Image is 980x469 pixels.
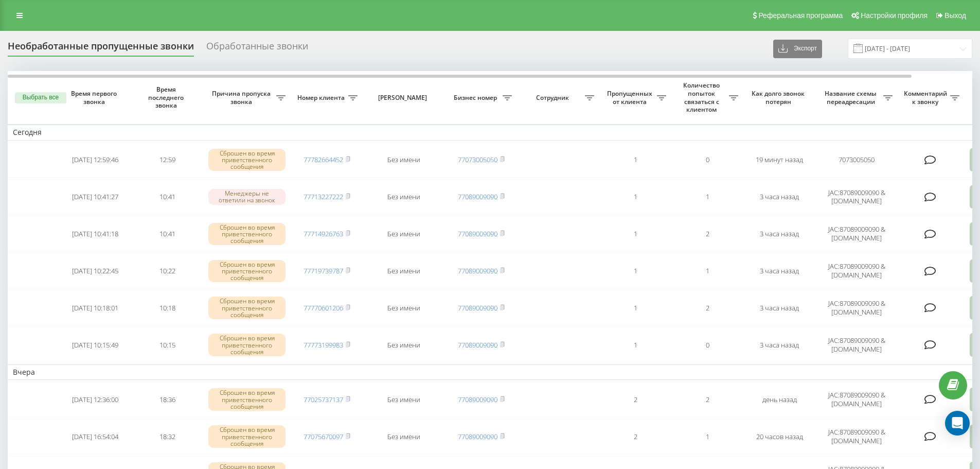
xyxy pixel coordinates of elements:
td: 10:22 [131,253,203,288]
a: 77714926763 [304,229,343,238]
button: Экспорт [773,40,822,58]
td: 3 часа назад [743,327,815,362]
span: Количество попыток связаться с клиентом [676,81,729,113]
span: Номер клиента [296,94,348,102]
span: Время последнего звонка [139,85,195,110]
td: 12:59 [131,143,203,178]
div: Необработанные пропущенные звонки [8,41,194,57]
span: Реферальная программа [758,11,843,20]
td: 1 [599,253,671,288]
td: 10:41 [131,180,203,215]
td: 10:15 [131,327,203,362]
td: 3 часа назад [743,180,815,215]
td: [DATE] 10:41:27 [59,180,131,215]
td: JAC:87089009090 & [DOMAIN_NAME] [815,216,898,251]
td: 1 [671,180,743,215]
td: Без имени [363,327,445,362]
td: день назад [743,382,815,417]
td: 18:32 [131,419,203,454]
div: Менеджеры не ответили на звонок [208,189,286,204]
span: Бизнес номер [450,94,503,102]
td: JAC:87089009090 & [DOMAIN_NAME] [815,382,898,417]
td: 2 [671,290,743,325]
span: Причина пропуска звонка [208,90,276,106]
a: 77089009090 [458,395,497,404]
td: [DATE] 10:41:18 [59,216,131,251]
a: 77075670097 [304,432,343,441]
div: Сброшен во время приветственного сообщения [208,149,286,171]
td: 1 [671,253,743,288]
a: 77073005050 [458,155,497,164]
div: Сброшен во время приветственного сообщения [208,334,286,356]
td: 1 [599,180,671,215]
td: 2 [671,216,743,251]
td: 1 [599,216,671,251]
td: [DATE] 10:22:45 [59,253,131,288]
td: 0 [671,327,743,362]
td: 3 часа назад [743,253,815,288]
td: 1 [671,419,743,454]
span: Комментарий к звонку [903,90,950,106]
td: 0 [671,143,743,178]
td: Без имени [363,290,445,325]
td: [DATE] 12:36:00 [59,382,131,417]
td: JAC:87089009090 & [DOMAIN_NAME] [815,327,898,362]
a: 77713227222 [304,192,343,201]
td: [DATE] 16:54:04 [59,419,131,454]
span: Время первого звонка [67,90,123,106]
td: [DATE] 10:18:01 [59,290,131,325]
td: JAC:87089009090 & [DOMAIN_NAME] [815,290,898,325]
td: 20 часов назад [743,419,815,454]
div: Сброшен во время приветственного сообщения [208,388,286,411]
button: Выбрать все [15,92,66,103]
td: Без имени [363,180,445,215]
a: 77719739787 [304,266,343,275]
a: 77089009090 [458,266,497,275]
span: Сотрудник [522,94,585,102]
div: Сброшен во время приветственного сообщения [208,223,286,246]
td: 3 часа назад [743,216,815,251]
div: Сброшен во время приветственного сообщения [208,297,286,319]
a: 77089009090 [458,229,497,238]
td: JAC:87089009090 & [DOMAIN_NAME] [815,180,898,215]
a: 77089009090 [458,432,497,441]
td: 1 [599,290,671,325]
td: Без имени [363,143,445,178]
td: 18:36 [131,382,203,417]
span: [PERSON_NAME] [371,94,436,102]
td: [DATE] 12:59:46 [59,143,131,178]
a: 77770601206 [304,303,343,312]
div: Сброшен во время приветственного сообщения [208,425,286,448]
td: 2 [599,382,671,417]
a: 77089009090 [458,303,497,312]
span: Настройки профиля [861,11,928,20]
span: Выход [945,11,966,20]
td: JAC:87089009090 & [DOMAIN_NAME] [815,253,898,288]
td: 1 [599,327,671,362]
a: 77089009090 [458,340,497,350]
a: 77773199983 [304,340,343,350]
div: Сброшен во время приветственного сообщения [208,260,286,283]
span: Как долго звонок потерян [752,90,807,106]
td: 7073005050 [815,143,898,178]
div: Open Intercom Messenger [945,411,970,436]
td: [DATE] 10:15:49 [59,327,131,362]
a: 77025737137 [304,395,343,404]
td: 19 минут назад [743,143,815,178]
td: 2 [599,419,671,454]
td: 3 часа назад [743,290,815,325]
td: 10:18 [131,290,203,325]
td: Без имени [363,253,445,288]
span: Пропущенных от клиента [604,90,657,106]
td: 1 [599,143,671,178]
a: 77782664452 [304,155,343,164]
span: Название схемы переадресации [821,90,883,106]
td: JAC:87089009090 & [DOMAIN_NAME] [815,419,898,454]
td: Без имени [363,419,445,454]
td: Без имени [363,216,445,251]
a: 77089009090 [458,192,497,201]
td: 2 [671,382,743,417]
td: Без имени [363,382,445,417]
td: 10:41 [131,216,203,251]
div: Обработанные звонки [206,41,308,57]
